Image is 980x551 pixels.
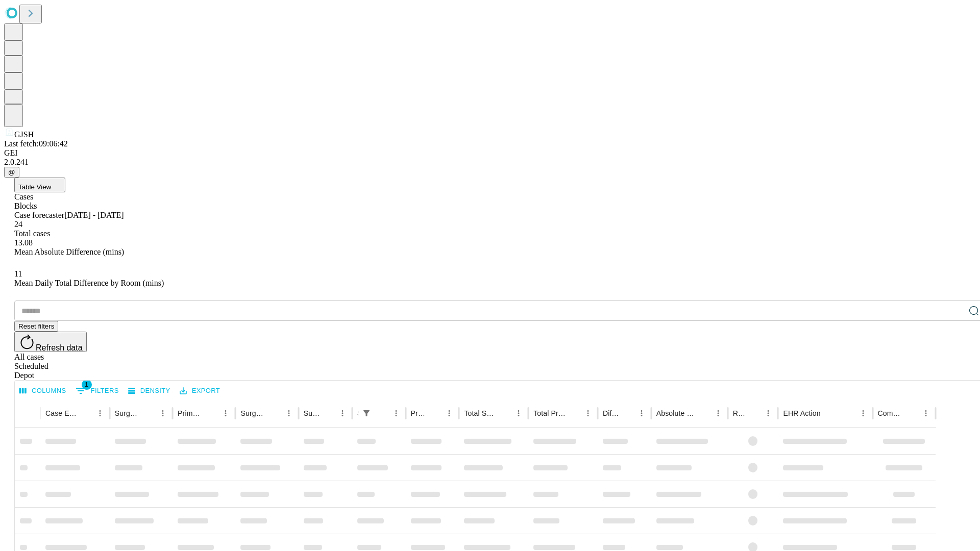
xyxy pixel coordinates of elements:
div: Surgery Date [304,409,320,417]
span: 11 [14,269,22,278]
button: Menu [442,406,456,420]
button: Show filters [73,383,121,399]
span: 24 [14,220,22,229]
button: Menu [282,406,296,420]
button: Menu [511,406,526,420]
span: Mean Daily Total Difference by Room (mins) [14,279,164,287]
div: Absolute Difference [656,409,696,417]
button: Menu [218,406,233,420]
span: Reset filters [18,322,54,330]
button: Menu [761,406,775,420]
button: Select columns [17,383,69,399]
div: 2.0.241 [4,158,976,167]
button: Sort [620,406,634,420]
button: Sort [747,406,761,420]
button: Sort [497,406,511,420]
button: Refresh data [14,332,87,352]
button: @ [4,167,19,178]
button: Menu [919,406,933,420]
span: [DATE] - [DATE] [64,211,124,219]
button: Sort [204,406,218,420]
div: Resolved in EHR [733,409,746,417]
span: Table View [18,183,51,191]
span: Case forecaster [14,211,64,219]
div: Comments [878,409,903,417]
button: Sort [904,406,919,420]
span: GJSH [14,130,34,139]
button: Menu [581,406,595,420]
div: Surgeon Name [115,409,140,417]
span: Last fetch: 09:06:42 [4,139,68,148]
button: Sort [567,406,581,420]
div: Case Epic Id [45,409,78,417]
div: GEI [4,148,976,158]
button: Sort [375,406,389,420]
div: Difference [603,409,619,417]
button: Menu [634,406,649,420]
div: Predicted In Room Duration [411,409,427,417]
div: Total Predicted Duration [533,409,566,417]
button: Reset filters [14,321,58,332]
div: Surgery Name [240,409,266,417]
button: Sort [321,406,335,420]
button: Menu [93,406,107,420]
span: 13.08 [14,238,33,247]
button: Sort [267,406,282,420]
div: Primary Service [178,409,203,417]
span: 1 [82,380,92,390]
button: Sort [428,406,442,420]
span: Mean Absolute Difference (mins) [14,247,124,256]
span: Refresh data [36,343,83,352]
span: @ [8,168,15,176]
div: Total Scheduled Duration [464,409,496,417]
button: Menu [156,406,170,420]
button: Menu [711,406,725,420]
button: Menu [856,406,870,420]
button: Sort [822,406,836,420]
button: Menu [389,406,403,420]
button: Sort [697,406,711,420]
div: Scheduled In Room Duration [357,409,358,417]
button: Export [177,383,223,399]
button: Table View [14,178,65,192]
div: 1 active filter [359,406,374,420]
div: EHR Action [783,409,820,417]
span: Total cases [14,229,50,238]
button: Density [126,383,173,399]
button: Sort [141,406,156,420]
button: Show filters [359,406,374,420]
button: Sort [79,406,93,420]
button: Menu [335,406,350,420]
